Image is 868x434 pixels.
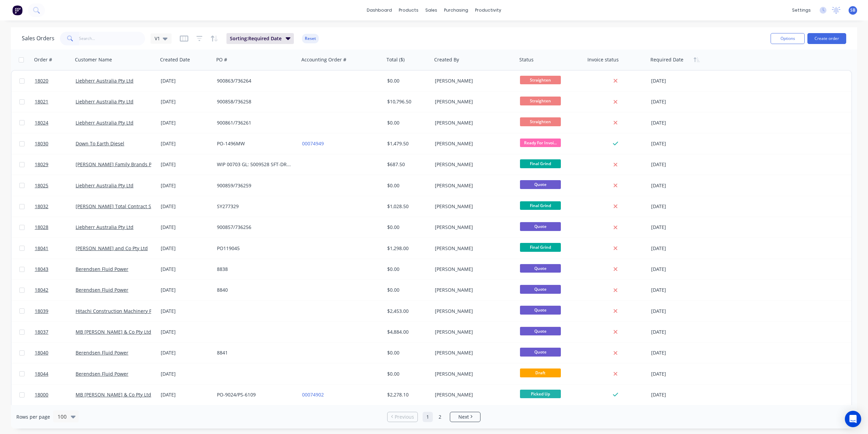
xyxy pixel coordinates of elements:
[845,411,861,427] div: Open Intercom Messenger
[435,182,510,189] div: [PERSON_NAME]
[35,245,48,252] span: 18041
[217,266,293,273] div: 8838
[435,287,510,293] div: [PERSON_NAME]
[387,391,427,398] div: $2,278.10
[76,161,164,168] a: [PERSON_NAME] Family Brands Pty Ltd
[161,287,211,293] div: [DATE]
[76,203,200,209] a: [PERSON_NAME] Total Contract Solutions (TSM) Pty Ltd
[363,5,395,15] a: dashboard
[217,98,293,105] div: 900858/736258
[76,371,128,377] a: Berendsen Fluid Power
[450,414,480,420] a: Next page
[76,182,133,189] a: Liebherr Australia Pty Ltd
[76,329,151,335] a: MB [PERSON_NAME] & Co Pty Ltd
[651,140,705,147] div: [DATE]
[651,329,705,335] div: [DATE]
[651,182,705,189] div: [DATE]
[22,35,54,42] h1: Sales Orders
[161,182,211,189] div: [DATE]
[226,33,294,44] button: Sorting:Required Date
[35,322,76,342] a: 18037
[388,414,417,420] a: Previous page
[161,224,211,231] div: [DATE]
[435,266,510,273] div: [PERSON_NAME]
[217,245,293,252] div: PO119045
[76,77,133,84] a: Liebherr Australia Pty Ltd
[520,97,561,105] span: Straighten
[76,224,133,230] a: Liebherr Australia Pty Ltd
[161,77,211,84] div: [DATE]
[520,159,561,168] span: Final Grind
[216,56,227,63] div: PO #
[301,56,346,63] div: Accounting Order #
[651,287,705,293] div: [DATE]
[651,203,705,210] div: [DATE]
[35,280,76,300] a: 18042
[519,56,534,63] div: Status
[217,349,293,356] div: 8841
[520,264,561,273] span: Quote
[16,414,50,420] span: Rows per page
[651,224,705,231] div: [DATE]
[35,364,76,384] a: 18044
[161,371,211,377] div: [DATE]
[75,56,112,63] div: Customer Name
[160,56,190,63] div: Created Date
[76,266,128,272] a: Berendsen Fluid Power
[230,35,282,42] span: Sorting: Required Date
[35,71,76,91] a: 18020
[76,140,124,147] a: Down To Earth Diesel
[76,119,133,126] a: Liebherr Australia Pty Ltd
[789,5,814,15] div: settings
[387,349,427,356] div: $0.00
[161,98,211,105] div: [DATE]
[435,98,510,105] div: [PERSON_NAME]
[520,222,561,231] span: Quote
[651,245,705,252] div: [DATE]
[387,161,427,168] div: $687.50
[651,98,705,105] div: [DATE]
[35,287,48,293] span: 18042
[161,203,211,210] div: [DATE]
[387,371,427,377] div: $0.00
[35,349,48,356] span: 18040
[35,98,48,105] span: 18021
[161,266,211,273] div: [DATE]
[422,5,441,15] div: sales
[520,139,561,147] span: Ready For Invoi...
[35,266,48,273] span: 18043
[435,203,510,210] div: [PERSON_NAME]
[520,117,561,126] span: Straighten
[435,119,510,126] div: [PERSON_NAME]
[384,412,483,422] ul: Pagination
[651,371,705,377] div: [DATE]
[651,308,705,315] div: [DATE]
[217,391,293,398] div: PO-9024/PS-6109
[302,140,324,147] a: 00074949
[435,245,510,252] div: [PERSON_NAME]
[302,391,324,398] a: 00074902
[520,348,561,356] span: Quote
[520,368,561,377] span: Draft
[520,243,561,251] span: Final Grind
[651,349,705,356] div: [DATE]
[435,140,510,147] div: [PERSON_NAME]
[387,182,427,189] div: $0.00
[520,76,561,84] span: Straighten
[441,5,472,15] div: purchasing
[587,56,619,63] div: Invoice status
[79,32,145,45] input: Search...
[161,349,211,356] div: [DATE]
[35,133,76,154] a: 18030
[435,308,510,315] div: [PERSON_NAME]
[386,56,405,63] div: Total ($)
[458,414,469,420] span: Next
[387,119,427,126] div: $0.00
[76,287,128,293] a: Berendsen Fluid Power
[35,119,48,126] span: 18024
[161,119,211,126] div: [DATE]
[651,391,705,398] div: [DATE]
[35,91,76,112] a: 18021
[435,391,510,398] div: [PERSON_NAME]
[35,196,76,217] a: 18032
